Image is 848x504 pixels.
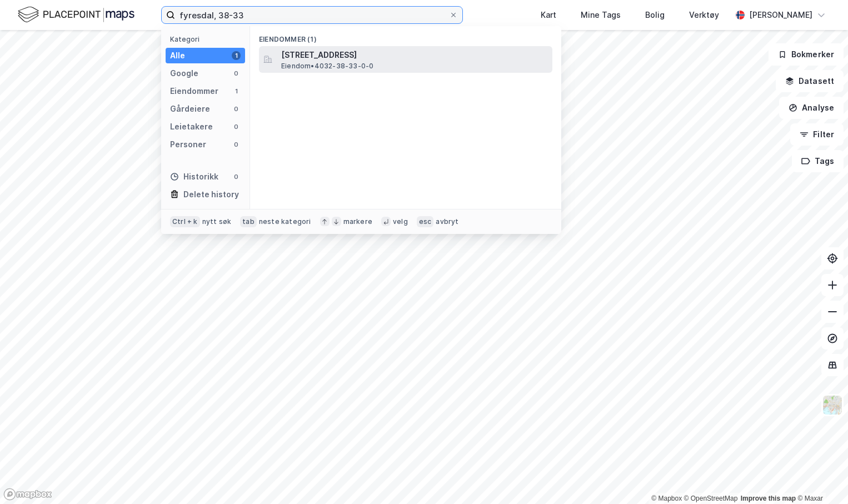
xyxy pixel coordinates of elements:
div: esc [417,216,434,227]
iframe: Chat Widget [792,451,848,504]
input: Søk på adresse, matrikkel, gårdeiere, leietakere eller personer [175,7,449,23]
div: Kart [541,8,556,22]
div: Delete history [183,188,239,201]
button: Analyse [779,97,844,119]
div: Alle [170,49,185,62]
div: 0 [232,122,241,131]
a: OpenStreetMap [684,495,738,502]
div: Ctrl + k [170,216,200,227]
div: nytt søk [202,217,232,226]
button: Bokmerker [769,43,844,66]
div: avbryt [436,217,458,226]
div: 0 [232,172,241,181]
button: Filter [790,123,844,146]
img: logo.f888ab2527a4732fd821a326f86c7f29.svg [18,5,134,24]
button: Tags [792,150,844,172]
div: tab [240,216,257,227]
a: Mapbox [651,495,682,502]
div: Kategori [170,35,245,43]
div: 0 [232,69,241,78]
a: Mapbox homepage [3,488,52,501]
a: Improve this map [741,495,796,502]
span: [STREET_ADDRESS] [281,48,548,62]
div: Eiendommer [170,84,218,98]
div: Bolig [645,8,665,22]
div: 0 [232,140,241,149]
span: Eiendom • 4032-38-33-0-0 [281,62,373,71]
div: neste kategori [259,217,311,226]
div: Historikk [170,170,218,183]
div: Verktøy [689,8,719,22]
div: Personer [170,138,206,151]
div: 1 [232,51,241,60]
div: Eiendommer (1) [250,26,561,46]
div: Google [170,67,198,80]
div: 0 [232,104,241,113]
div: Leietakere [170,120,213,133]
div: [PERSON_NAME] [749,8,812,22]
div: Gårdeiere [170,102,210,116]
img: Z [822,395,843,416]
div: velg [393,217,408,226]
div: 1 [232,87,241,96]
div: Mine Tags [581,8,621,22]
button: Datasett [776,70,844,92]
div: markere [343,217,372,226]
